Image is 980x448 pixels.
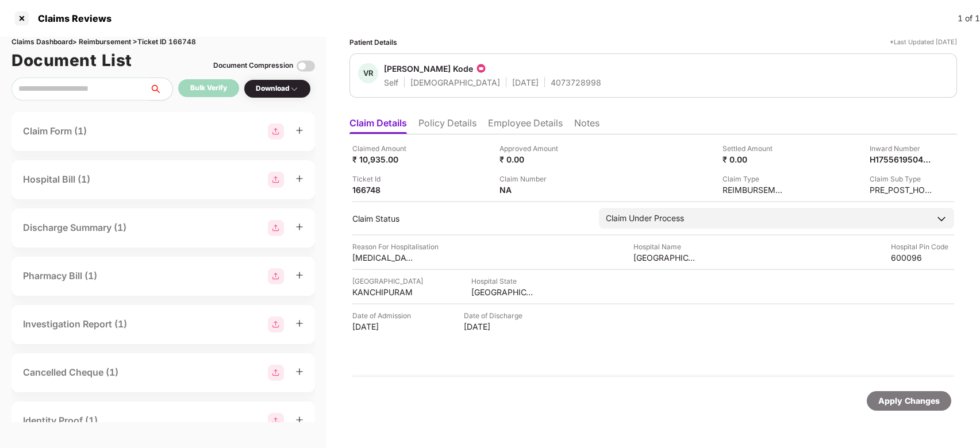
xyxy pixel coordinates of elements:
div: VR [358,63,378,83]
div: *Last Updated [DATE] [890,37,957,48]
div: Claim Type [722,173,786,184]
div: Claims Dashboard > Reimbursement > Ticket ID 166748 [11,37,315,48]
img: svg+xml;base64,PHN2ZyBpZD0iR3JvdXBfMjg4MTMiIGRhdGEtbmFtZT0iR3JvdXAgMjg4MTMiIHhtbG5zPSJodHRwOi8vd3... [268,220,284,236]
div: Ticket Id [352,173,416,184]
div: Claim Under Process [606,212,684,225]
img: svg+xml;base64,PHN2ZyBpZD0iR3JvdXBfMjg4MTMiIGRhdGEtbmFtZT0iR3JvdXAgMjg4MTMiIHhtbG5zPSJodHRwOi8vd3... [268,365,284,381]
div: Settled Amount [722,143,786,154]
div: Hospital Pin Code [891,241,954,252]
div: [GEOGRAPHIC_DATA] [352,276,423,287]
div: Investigation Report (1) [23,317,127,331]
div: Identity Proof (1) [23,414,98,428]
div: KANCHIPURAM [352,287,416,298]
div: Inward Number [870,143,933,154]
div: Hospital Name [633,241,697,252]
div: 600096 [891,252,954,263]
div: Claim Sub Type [870,173,933,184]
div: [DEMOGRAPHIC_DATA] [410,77,500,88]
div: [DATE] [464,321,527,332]
div: PRE_POST_HOSPITALIZATION_REIMBURSEMENT [870,184,933,195]
img: icon [475,63,487,74]
div: Claim Status [352,213,587,224]
div: 166748 [352,184,416,195]
span: plus [295,223,303,231]
div: Bulk Verify [190,83,227,94]
div: NA [499,184,563,195]
div: Claims Reviews [31,13,112,24]
div: Patient Details [349,37,397,48]
li: Claim Details [349,117,407,134]
li: Employee Details [488,117,563,134]
div: H1755619504404801002 [870,154,933,165]
div: [GEOGRAPHIC_DATA] [471,287,535,298]
span: plus [295,416,303,424]
div: [DATE] [352,321,416,332]
img: svg+xml;base64,PHN2ZyBpZD0iVG9nZ2xlLTMyeDMyIiB4bWxucz0iaHR0cDovL3d3dy53My5vcmcvMjAwMC9zdmciIHdpZH... [297,57,315,75]
div: 1 of 1 [958,12,980,25]
span: search [149,84,172,94]
img: downArrowIcon [936,213,947,225]
span: plus [295,126,303,134]
div: Discharge Summary (1) [23,221,126,235]
div: Claimed Amount [352,143,416,154]
div: [GEOGRAPHIC_DATA] [633,252,697,263]
div: Hospital Bill (1) [23,172,90,187]
div: 4073728998 [551,77,601,88]
div: Date of Admission [352,310,416,321]
div: Self [384,77,398,88]
div: Claim Form (1) [23,124,87,138]
span: plus [295,175,303,183]
div: ₹ 10,935.00 [352,154,416,165]
div: [PERSON_NAME] Kode [384,63,473,74]
span: plus [295,271,303,279]
img: svg+xml;base64,PHN2ZyBpZD0iR3JvdXBfMjg4MTMiIGRhdGEtbmFtZT0iR3JvdXAgMjg4MTMiIHhtbG5zPSJodHRwOi8vd3... [268,172,284,188]
div: Apply Changes [878,395,940,407]
div: ₹ 0.00 [722,154,786,165]
div: [MEDICAL_DATA] [352,252,416,263]
div: Claim Number [499,173,563,184]
div: ₹ 0.00 [499,154,563,165]
button: search [149,78,173,101]
img: svg+xml;base64,PHN2ZyBpZD0iR3JvdXBfMjg4MTMiIGRhdGEtbmFtZT0iR3JvdXAgMjg4MTMiIHhtbG5zPSJodHRwOi8vd3... [268,123,284,140]
div: [DATE] [512,77,539,88]
div: Date of Discharge [464,310,527,321]
span: plus [295,319,303,327]
img: svg+xml;base64,PHN2ZyBpZD0iRHJvcGRvd24tMzJ4MzIiIHhtbG5zPSJodHRwOi8vd3d3LnczLm9yZy8yMDAwL3N2ZyIgd2... [290,84,299,94]
div: Hospital State [471,276,535,287]
span: plus [295,368,303,376]
img: svg+xml;base64,PHN2ZyBpZD0iR3JvdXBfMjg4MTMiIGRhdGEtbmFtZT0iR3JvdXAgMjg4MTMiIHhtbG5zPSJodHRwOi8vd3... [268,413,284,429]
div: Pharmacy Bill (1) [23,269,97,283]
li: Policy Details [418,117,476,134]
div: Reason For Hospitalisation [352,241,439,252]
li: Notes [574,117,599,134]
div: Approved Amount [499,143,563,154]
div: Cancelled Cheque (1) [23,365,118,380]
div: Download [256,83,299,94]
img: svg+xml;base64,PHN2ZyBpZD0iR3JvdXBfMjg4MTMiIGRhdGEtbmFtZT0iR3JvdXAgMjg4MTMiIHhtbG5zPSJodHRwOi8vd3... [268,316,284,333]
img: svg+xml;base64,PHN2ZyBpZD0iR3JvdXBfMjg4MTMiIGRhdGEtbmFtZT0iR3JvdXAgMjg4MTMiIHhtbG5zPSJodHRwOi8vd3... [268,268,284,284]
div: REIMBURSEMENT [722,184,786,195]
h1: Document List [11,48,132,73]
div: Document Compression [213,60,293,71]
